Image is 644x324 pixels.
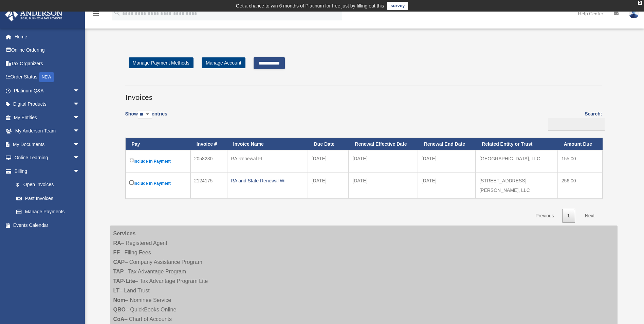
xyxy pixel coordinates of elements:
a: menu [92,12,100,18]
th: Renewal Effective Date: activate to sort column ascending [349,138,418,150]
div: close [638,1,642,5]
span: $ [20,181,23,189]
div: RA Renewal FL [231,154,304,163]
td: [DATE] [349,150,418,172]
td: [DATE] [308,172,349,199]
a: Events Calendar [5,218,90,232]
td: [STREET_ADDRESS][PERSON_NAME], LLC [476,172,558,199]
a: Platinum Q&Aarrow_drop_down [5,84,90,97]
th: Invoice #: activate to sort column ascending [190,138,227,150]
span: arrow_drop_down [73,84,87,98]
span: arrow_drop_down [73,124,87,138]
strong: Nom [113,297,126,303]
td: [DATE] [418,150,476,172]
span: arrow_drop_down [73,97,87,111]
strong: TAP-Lite [113,278,135,284]
label: Include in Payment [129,179,187,187]
strong: LT [113,288,119,293]
span: arrow_drop_down [73,151,87,165]
td: [GEOGRAPHIC_DATA], LLC [476,150,558,172]
strong: RA [113,240,121,246]
a: My Anderson Teamarrow_drop_down [5,124,90,138]
td: 256.00 [558,172,603,199]
label: Search: [546,110,602,131]
img: User Pic [629,8,639,18]
strong: QBO [113,307,126,312]
a: Manage Payment Methods [129,57,194,68]
img: Anderson Advisors Platinum Portal [3,8,65,21]
div: RA and State Renewal WI [231,176,304,185]
label: Include in Payment [129,157,187,165]
a: $Open Invoices [10,178,83,192]
td: [DATE] [349,172,418,199]
div: NEW [39,72,54,82]
strong: CoA [113,316,125,322]
span: arrow_drop_down [73,164,87,178]
strong: TAP [113,269,124,274]
a: Manage Payments [10,205,87,219]
i: search [113,9,121,17]
i: menu [92,10,100,18]
strong: FF [113,250,120,255]
a: Home [5,30,90,43]
a: My Entitiesarrow_drop_down [5,111,90,124]
a: Order StatusNEW [5,70,90,84]
td: 2124175 [190,172,227,199]
strong: CAP [113,259,125,265]
th: Pay: activate to sort column descending [126,138,190,150]
label: Show entries [125,110,167,125]
a: My Documentsarrow_drop_down [5,138,90,151]
a: Tax Organizers [5,57,90,70]
h3: Invoices [125,86,602,103]
td: 155.00 [558,150,603,172]
a: Previous [530,209,559,223]
span: arrow_drop_down [73,138,87,151]
a: 1 [562,209,575,223]
input: Search: [548,118,605,131]
a: Billingarrow_drop_down [5,164,87,178]
th: Due Date: activate to sort column ascending [308,138,349,150]
a: Manage Account [202,57,245,68]
th: Renewal End Date: activate to sort column ascending [418,138,476,150]
a: Next [580,209,600,223]
th: Amount Due: activate to sort column ascending [558,138,603,150]
td: [DATE] [418,172,476,199]
strong: Services [113,231,136,236]
th: Invoice Name: activate to sort column ascending [227,138,308,150]
a: survey [387,2,408,10]
th: Related Entity or Trust: activate to sort column ascending [476,138,558,150]
select: Showentries [138,111,152,119]
span: arrow_drop_down [73,111,87,125]
td: 2058230 [190,150,227,172]
input: Include in Payment [129,180,134,185]
a: Past Invoices [10,192,87,205]
a: Digital Productsarrow_drop_down [5,97,90,111]
td: [DATE] [308,150,349,172]
a: Online Learningarrow_drop_down [5,151,90,165]
input: Include in Payment [129,158,134,163]
div: Get a chance to win 6 months of Platinum for free just by filling out this [236,2,384,10]
a: Online Ordering [5,43,90,57]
